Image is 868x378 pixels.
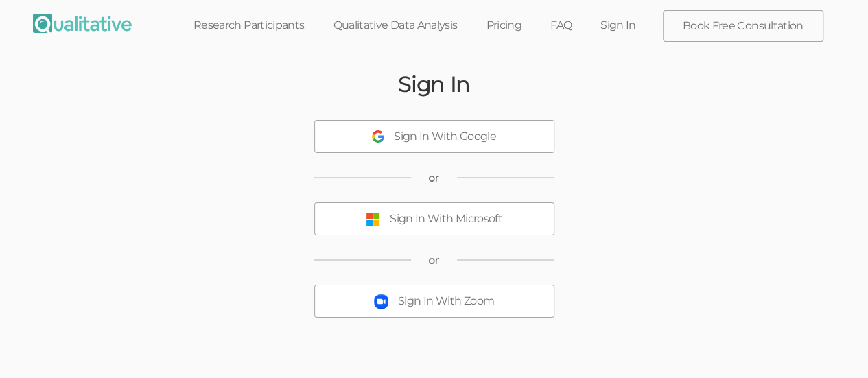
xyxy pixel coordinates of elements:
a: FAQ [536,10,586,40]
button: Sign In With Microsoft [314,202,554,235]
a: Pricing [471,10,536,40]
span: or [428,170,440,186]
iframe: Chat Widget [799,312,868,378]
div: Sign In With Google [394,129,496,145]
img: Sign In With Zoom [374,294,388,309]
button: Sign In With Zoom [314,285,554,318]
button: Sign In With Google [314,120,554,153]
a: Book Free Consultation [664,11,823,41]
h2: Sign In [398,72,470,96]
a: Research Participants [179,10,319,40]
img: Qualitative [33,14,132,33]
a: Qualitative Data Analysis [318,10,471,40]
img: Sign In With Google [372,130,384,143]
img: Sign In With Microsoft [366,212,380,226]
div: Sign In With Microsoft [390,211,502,227]
a: Sign In [586,10,650,40]
div: Sign In With Zoom [398,294,494,309]
span: or [428,252,440,268]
